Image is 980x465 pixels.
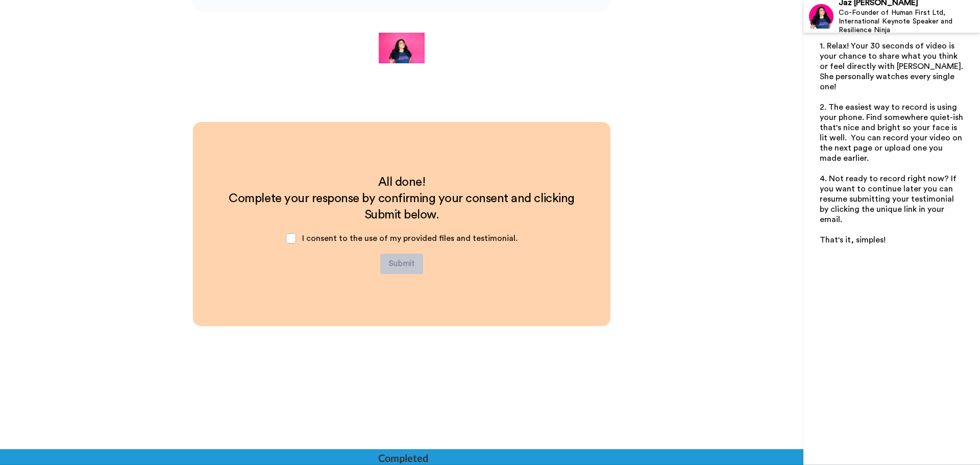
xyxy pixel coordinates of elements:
button: Submit [380,254,423,274]
img: Profile Image [809,4,834,29]
span: That's it, simples! [820,236,886,244]
span: 1. Relax! Your 30 seconds of video is your chance to share what you think or feel directly with [... [820,42,965,91]
span: I consent to the use of my provided files and testimonial. [302,234,518,242]
div: Co-Founder of Human First Ltd, International Keynote Speaker and Resilience Ninja [839,9,979,34]
span: All done! [378,176,426,188]
span: Complete your response by confirming your consent and clicking Submit below. [229,192,577,221]
div: Completed [378,451,427,465]
span: 4. Not ready to record right now? If you want to continue later you can resume submitting your te... [820,175,959,224]
span: 2. The easiest way to record is using your phone. Find somewhere quiet-ish that's nice and bright... [820,103,965,162]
